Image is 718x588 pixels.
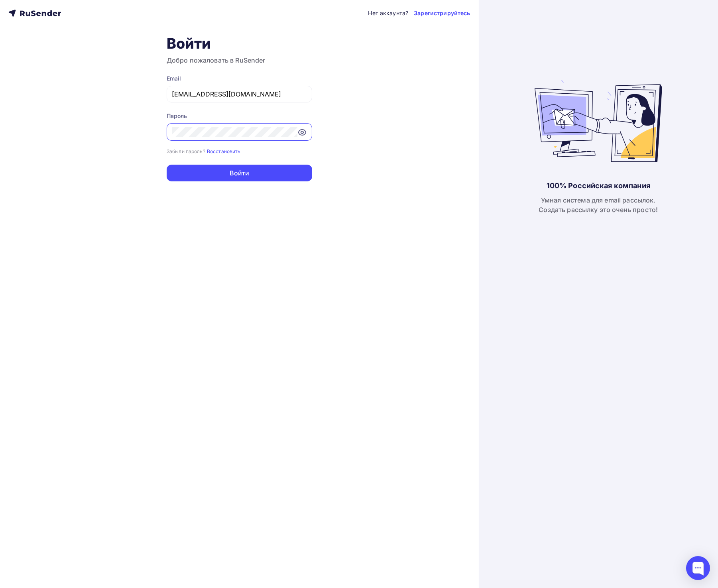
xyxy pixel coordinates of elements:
h3: Добро пожаловать в RuSender [167,55,312,65]
div: 100% Российская компания [547,181,650,191]
div: Email [167,75,312,83]
div: Нет аккаунта? [368,9,408,17]
small: Восстановить [207,148,241,154]
button: Войти [167,165,312,181]
a: Зарегистрируйтесь [414,9,470,17]
h1: Войти [167,35,312,52]
div: Пароль [167,112,312,120]
a: Восстановить [207,147,241,154]
input: Укажите свой email [172,89,307,99]
small: Забыли пароль? [167,148,205,154]
div: Умная система для email рассылок. Создать рассылку это очень просто! [539,195,658,214]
